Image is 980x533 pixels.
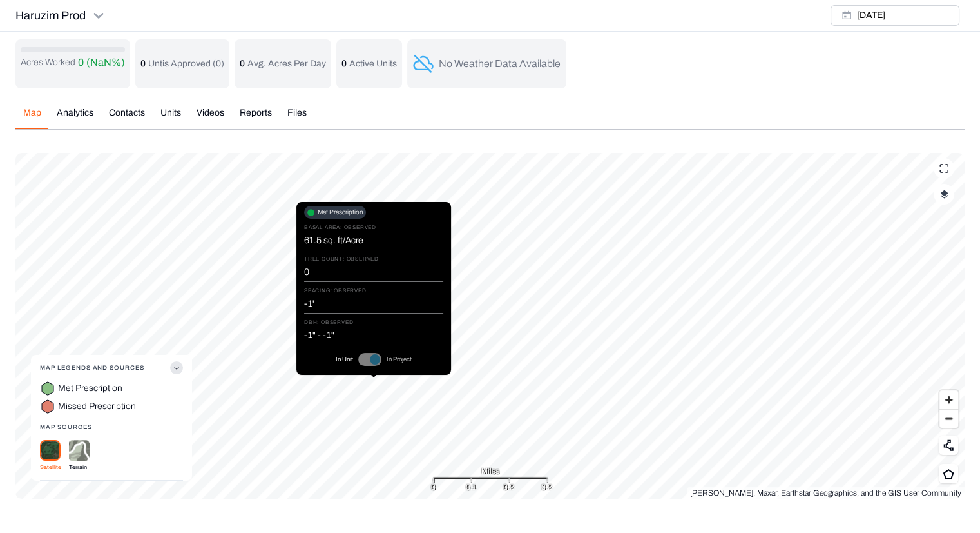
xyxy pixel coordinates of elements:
[481,465,499,478] span: Miles
[939,409,958,428] button: Zoom out
[318,206,363,219] p: Met Prescription
[341,57,347,70] p: 0
[939,390,958,409] button: Zoom in
[387,353,412,366] label: In Project
[86,55,125,70] p: (NaN%)
[58,400,136,413] p: Missed Prescription
[69,461,90,474] p: Terrain
[431,481,436,494] div: 0
[349,57,397,70] p: Active Units
[15,153,965,499] canvas: Map
[101,106,153,129] button: Contacts
[21,56,75,69] p: Acres Worked
[304,316,443,329] p: dbh: observed
[78,55,84,70] p: 0
[466,481,476,494] div: 0.1
[304,329,334,342] p: -1" - -1"
[58,382,122,395] p: Met Prescription
[49,106,101,129] button: Analytics
[40,414,183,440] div: Map Sources
[304,234,363,247] p: 61.5 sq. ft/Acre
[15,106,49,129] button: Map
[304,253,443,266] p: Tree count: observed
[304,221,443,234] p: Basal area: observed
[304,285,443,297] p: Spacing: observed
[304,297,314,310] p: -1'
[232,106,280,129] button: Reports
[240,57,245,70] p: 0
[189,106,232,129] button: Videos
[40,440,61,461] img: satellite-Cr99QJ9J.png
[439,56,561,72] p: No Weather Data Available
[940,190,948,199] img: layerIcon
[247,57,326,70] p: Avg. Acres Per Day
[15,6,86,25] p: Haruzim Prod
[503,481,514,494] div: 0.2
[40,355,183,381] button: Map Legends And Sources
[336,353,353,366] label: In Unit
[40,381,183,481] div: Map Legends And Sources
[78,55,125,70] button: 0(NaN%)
[40,461,61,474] p: Satellite
[687,487,965,499] div: [PERSON_NAME], Maxar, Earthstar Geographics, and the GIS User Community
[831,5,959,26] button: [DATE]
[304,266,309,279] p: 0
[148,57,224,70] p: Untis Approved ( 0 )
[280,106,314,129] button: Files
[140,57,146,70] p: 0
[541,481,552,494] div: 0.2
[69,440,90,461] img: terrain-DjdIGjrG.png
[153,106,189,129] button: Units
